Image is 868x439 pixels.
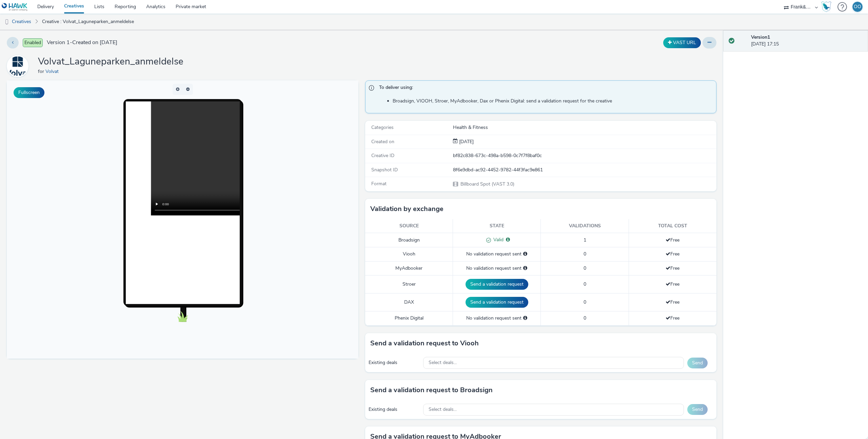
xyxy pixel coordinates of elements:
[523,251,527,257] div: Please select a deal below and click on Send to send a validation request to Viooh.
[365,233,453,247] td: Broadsign
[666,265,679,271] span: Free
[854,2,861,12] div: OO
[393,98,713,104] li: Broadsign, VIOOH, Stroer, MyAdbooker, Dax or Phenix Digital: send a validation request for the cr...
[453,124,716,131] div: Health & Fitness
[751,34,770,40] strong: Version 1
[491,236,504,243] span: Valid
[666,281,679,287] span: Free
[39,14,137,30] a: Creative : Volvat_Laguneparken_anmeldelse
[523,315,527,322] div: Please select a deal below and click on Send to send a validation request to Phenix Digital.
[3,19,10,25] img: dooh
[458,138,474,145] div: Creation 19 March 2025, 17:15
[370,385,493,395] h3: Send a validation request to Broadsign
[584,315,586,321] span: 0
[2,3,28,11] img: undefined Logo
[371,124,394,131] span: Categories
[371,138,394,145] span: Created on
[541,219,629,233] th: Validations
[666,315,679,321] span: Free
[751,34,863,48] div: [DATE] 17:15
[370,338,479,348] h3: Send a validation request to Viooh
[584,265,586,271] span: 0
[379,84,710,93] span: To deliver using:
[369,359,420,366] div: Existing deals
[38,55,183,68] h1: Volvat_Laguneparken_anmeldelse
[456,251,537,257] div: No validation request sent
[23,38,43,47] span: Enabled
[8,56,27,76] img: Volvat
[371,167,398,173] span: Snapshot ID
[365,219,453,233] th: Source
[453,167,716,173] div: 8f6e9dbd-ac92-4452-9782-44f3fac9e861
[821,1,834,12] a: Hawk Academy
[523,265,527,272] div: Please select a deal below and click on Send to send a validation request to MyAdbooker.
[47,39,117,46] span: Version 1 - Created on [DATE]
[662,37,703,48] div: Duplicate the creative as a VAST URL
[365,247,453,261] td: Viooh
[584,281,586,287] span: 0
[453,219,541,233] th: State
[584,299,586,305] span: 0
[821,1,831,12] img: Hawk Academy
[458,138,474,145] span: [DATE]
[466,279,528,290] button: Send a validation request
[365,275,453,293] td: Stroer
[365,311,453,325] td: Phenix Digital
[629,219,716,233] th: Total cost
[370,204,443,214] h3: Validation by exchange
[666,299,679,305] span: Free
[365,293,453,311] td: DAX
[429,360,457,366] span: Select deals...
[666,251,679,257] span: Free
[7,63,31,69] a: Volvat
[371,180,387,187] span: Format
[687,404,708,415] button: Send
[45,68,61,75] a: Volvat
[663,37,701,48] button: VAST URL
[429,407,457,413] span: Select deals...
[687,358,708,368] button: Send
[14,87,44,98] button: Fullscreen
[456,315,537,322] div: No validation request sent
[371,152,394,159] span: Creative ID
[666,237,679,243] span: Free
[453,152,716,159] div: bf82c838-673c-498a-b598-0c7f7f8baf0c
[38,68,45,75] span: for
[365,261,453,275] td: MyAdbooker
[456,265,537,272] div: No validation request sent
[466,297,528,308] button: Send a validation request
[584,251,586,257] span: 0
[584,237,586,243] span: 1
[460,181,514,187] span: Billboard Spot (VAST 3.0)
[369,406,420,413] div: Existing deals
